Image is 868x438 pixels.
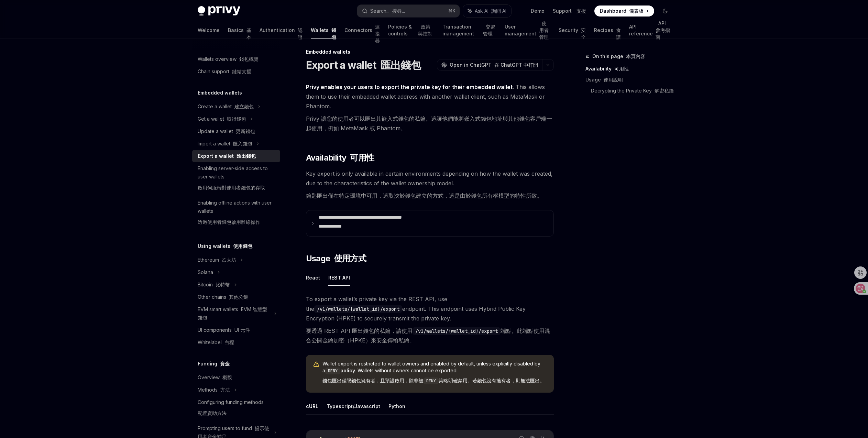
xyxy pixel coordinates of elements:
[237,153,256,159] font: 匯出錢包
[448,8,455,14] span: ⌘ K
[198,140,252,148] div: Import a wallet
[224,339,234,345] font: 白標
[198,6,240,16] img: dark logo
[594,22,621,39] a: Recipes 食譜
[581,27,586,40] font: 安全
[616,27,621,40] font: 食譜
[229,294,248,300] font: 其他公鏈
[306,270,320,286] button: React
[198,219,260,225] font: 透過使用者錢包啟用離線操作
[656,20,670,40] font: API 參考指南
[306,48,554,55] div: Embedded wallets
[424,377,439,384] code: DENY
[260,22,303,39] a: Authentication 認證
[236,128,255,134] font: 更新錢包
[322,360,547,387] span: Wallet export is restricted to wallet owners and enabled by default, unless explicitly disabled b...
[600,8,644,14] span: Dashboard
[591,85,676,96] a: Decrypting the Private Key 解密私鑰
[246,27,251,40] font: 基本
[192,197,280,231] a: Enabling offline actions with user wallets透過使用者錢包啟用離線操作
[306,398,318,414] button: cURL
[553,8,586,14] a: Support 支援
[198,268,213,276] div: Solana
[306,115,552,132] font: Privy 讓您的使用者可以匯出其嵌入式錢包的私鑰。這讓他們能將嵌入式錢包地址與其他錢包客戶端一起使用，例如 MetaMask 或 Phantom。
[313,361,320,368] svg: Warning
[216,282,230,287] font: 比特幣
[198,55,259,63] div: Wallets overview
[357,5,460,17] button: Search... 搜尋...⌘K
[350,153,374,163] font: 可用性
[198,164,276,195] div: Enabling server-side access to user wallets
[306,192,542,199] font: 鑰匙匯出僅在特定環境中可用，這取決於錢包建立的方式，這是由於錢包所有權模型的特性所致。
[306,82,554,136] span: . This allows them to use their embedded wallet address with another wallet client, such as MetaM...
[576,8,586,14] font: 支援
[450,62,538,68] span: Open in ChatGPT
[198,326,250,334] div: UI components
[198,281,230,289] div: Bitcoin
[375,24,380,43] font: 連接器
[306,84,513,90] strong: Privy enables your users to export the private key for their embedded wallet
[655,88,674,94] font: 解密私鑰
[192,125,280,138] a: Update a wallet 更新錢包
[629,22,670,39] a: API reference API 參考指南
[198,242,252,250] h5: Using wallets
[388,22,435,39] a: Policies & controls 政策與控制
[629,8,644,14] font: 儀表板
[463,5,511,17] button: Ask AI 詢問 AI
[232,68,251,74] font: 鏈結支援
[306,294,554,348] span: To export a wallet’s private key via the REST API, use the endpoint. This endpoint uses Hybrid Pu...
[314,305,402,313] code: /v1/wallets/{wallet_id}/export
[233,141,252,146] font: 匯入錢包
[198,398,264,420] div: Configuring funding methods
[198,360,230,368] h5: Funding
[325,368,340,374] code: DENY
[192,162,280,197] a: Enabling server-side access to user wallets啟用伺服端對使用者錢包的存取
[334,253,366,263] font: 使用方式
[392,8,405,14] font: 搜尋...
[331,27,336,40] font: 錢包
[198,127,255,135] div: Update a wallet
[220,387,230,393] font: 方法
[322,377,545,383] font: 錢包匯出僅限錢包擁有者，且預設啟用，除非被 策略明確禁用。若錢包沒有擁有者，則無法匯出。
[220,361,230,366] font: 資金
[198,293,248,301] div: Other chains
[442,22,496,39] a: Transaction management 交易管理
[198,185,265,190] font: 啟用伺服端對使用者錢包的存取
[198,338,234,347] div: Whitelabel
[381,59,421,71] font: 匯出錢包
[192,291,280,303] a: Other chains 其他公鏈
[306,327,550,344] font: 要透過 REST API 匯出錢包的私鑰，請使用 端點。此端點使用混合公開金鑰加密（HPKE）來安全傳輸私鑰。
[483,24,495,36] font: 交易管理
[559,22,586,39] a: Security 安全
[198,386,230,394] div: Methods
[539,20,549,40] font: 使用者管理
[192,53,280,65] a: Wallets overview 錢包概覽
[370,7,405,15] div: Search...
[475,8,506,14] span: Ask AI
[222,257,236,263] font: 乙太坊
[585,63,676,74] a: Availability 可用性
[228,22,251,39] a: Basics 基本
[198,22,220,39] a: Welcome
[198,102,254,111] div: Create a wallet
[531,8,545,14] a: Demo
[626,53,645,59] font: 本頁內容
[306,169,554,203] span: Key export is only available in certain environments depending on how the wallet was created, due...
[327,398,380,414] button: Typescript/Javascript
[234,103,254,109] font: 建立錢包
[614,66,629,72] font: 可用性
[388,398,405,414] button: Python
[328,270,350,286] button: REST API
[233,243,252,249] font: 使用錢包
[192,396,280,422] a: Configuring funding methods配置資助方法
[592,52,645,61] span: On this page
[298,27,303,40] font: 認證
[198,305,270,322] div: EVM smart wallets
[491,8,506,14] font: 詢問 AI
[192,150,280,162] a: Export a wallet 匯出錢包
[192,65,280,78] a: Chain support 鏈結支援
[306,59,421,71] h1: Export a wallet
[198,199,276,229] div: Enabling offline actions with user wallets
[192,336,280,349] a: Whitelabel 白標
[198,152,256,160] div: Export a wallet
